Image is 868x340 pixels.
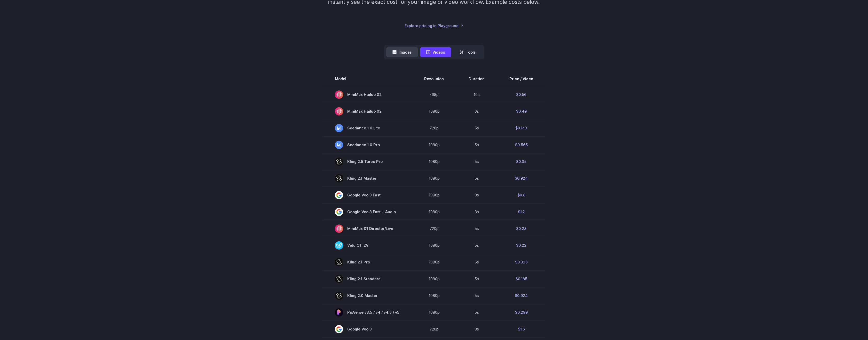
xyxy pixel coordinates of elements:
td: 8s [456,203,497,220]
td: 5s [456,254,497,270]
td: 5s [456,220,497,237]
td: 1080p [412,187,456,203]
span: Kling 2.0 Master [335,292,399,300]
td: $0.56 [497,86,546,103]
button: Tools [453,47,482,57]
span: MiniMax Hailuo 02 [335,107,399,115]
button: Videos [420,47,451,57]
td: $0.323 [497,254,546,270]
td: 1080p [412,170,456,187]
td: 8s [456,321,497,337]
span: Kling 2.1 Master [335,174,399,183]
a: Explore pricing in Playground [405,23,464,29]
td: 768p [412,86,456,103]
td: $1.2 [497,203,546,220]
td: $0.924 [497,287,546,304]
span: Seedance 1.0 Pro [335,141,399,149]
td: 6s [456,103,497,120]
button: Images [386,47,418,57]
span: Google Veo 3 Fast + Audio [335,208,399,216]
span: Kling 2.1 Pro [335,258,399,266]
td: 5s [456,136,497,153]
span: MiniMax 01 Director/Live [335,225,399,233]
td: $1.6 [497,321,546,337]
span: Vidu Q1 I2V [335,241,399,250]
td: 720p [412,120,456,136]
th: Duration [456,72,497,86]
td: $0.28 [497,220,546,237]
td: $0.565 [497,136,546,153]
td: 1080p [412,136,456,153]
span: Google Veo 3 Fast [335,191,399,199]
td: 720p [412,321,456,337]
td: 8s [456,187,497,203]
td: 1080p [412,153,456,170]
td: $0.924 [497,170,546,187]
td: 10s [456,86,497,103]
th: Price / Video [497,72,546,86]
td: 5s [456,270,497,287]
td: $0.185 [497,270,546,287]
td: 5s [456,120,497,136]
td: $0.143 [497,120,546,136]
td: 1080p [412,304,456,321]
td: 1080p [412,237,456,254]
td: 1080p [412,254,456,270]
span: PixVerse v3.5 / v4 / v4.5 / v5 [335,308,399,317]
span: MiniMax Hailuo 02 [335,90,399,99]
td: 1080p [412,270,456,287]
td: $0.299 [497,304,546,321]
th: Resolution [412,72,456,86]
td: 1080p [412,287,456,304]
th: Model [322,72,412,86]
td: 5s [456,287,497,304]
td: 5s [456,153,497,170]
td: $0.22 [497,237,546,254]
td: 5s [456,170,497,187]
td: 5s [456,304,497,321]
td: 5s [456,237,497,254]
td: 1080p [412,103,456,120]
span: Google Veo 3 [335,325,399,333]
td: $0.8 [497,187,546,203]
td: 1080p [412,203,456,220]
span: Kling 2.5 Turbo Pro [335,157,399,166]
td: 720p [412,220,456,237]
span: Seedance 1.0 Lite [335,124,399,132]
td: $0.35 [497,153,546,170]
td: $0.49 [497,103,546,120]
span: Kling 2.1 Standard [335,275,399,283]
